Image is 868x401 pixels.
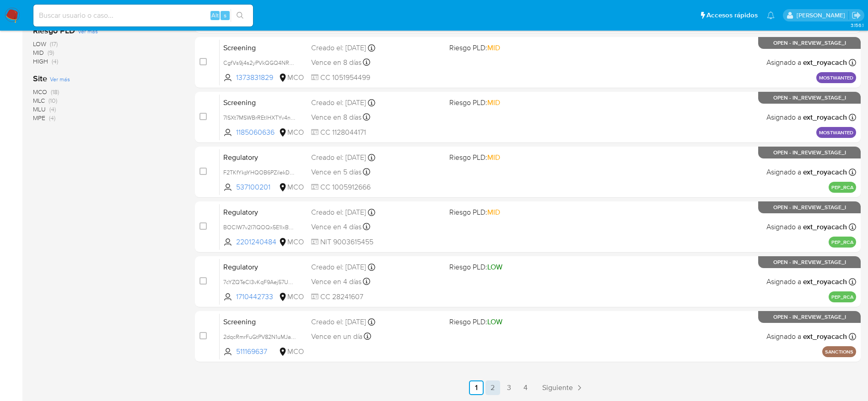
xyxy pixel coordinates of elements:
[852,11,861,20] a: Salir
[797,11,848,20] p: ext_royacach@mercadolibre.com
[767,11,775,19] a: Notificaciones
[851,21,863,29] span: 3.156.1
[231,9,249,22] button: search-icon
[211,11,219,20] span: Alt
[33,10,253,21] input: Buscar usuario o caso...
[224,11,226,20] span: s
[706,11,758,20] span: Accesos rápidos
